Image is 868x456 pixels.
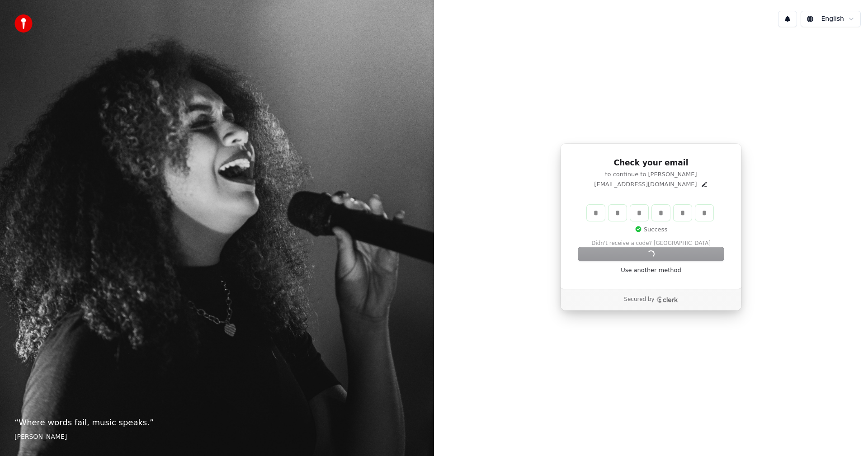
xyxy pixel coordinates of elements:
[635,226,667,234] p: Success
[14,432,420,442] footer: [PERSON_NAME]
[701,181,708,188] button: Edit
[585,203,715,223] div: Verification code input
[14,416,420,429] p: “ Where words fail, music speaks. ”
[578,158,724,169] h1: Check your email
[14,14,33,33] img: youka
[578,170,724,179] p: to continue to [PERSON_NAME]
[594,180,697,188] p: [EMAIL_ADDRESS][DOMAIN_NAME]
[621,266,681,274] a: Use another method
[656,296,678,303] a: Clerk logo
[624,296,654,303] p: Secured by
